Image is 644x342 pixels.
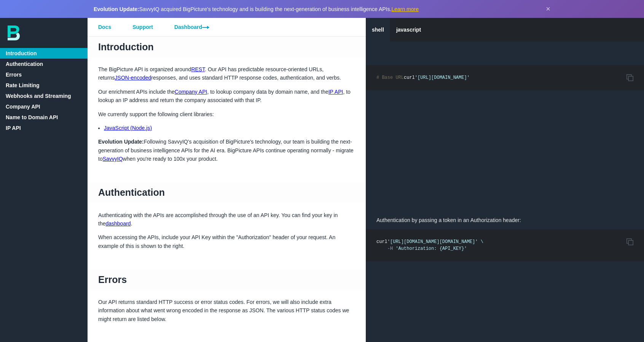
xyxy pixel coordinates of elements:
code: curl [376,239,483,251]
a: Docs [88,18,122,36]
span: 'Authorization: {API_KEY}' [395,246,467,251]
p: Our enrichment APIs include the , to lookup company data by domain name, and the , to lookup an I... [88,88,366,105]
p: We currently support the following client libraries: [88,110,366,118]
a: IP API [328,89,343,95]
a: Company API [175,89,207,95]
h1: Authentication [88,182,366,203]
p: The BigPicture API is organized around . Our API has predictable resource-oriented URLs, returns ... [88,65,366,82]
span: '[URL][DOMAIN_NAME]' [415,75,470,80]
span: -H [387,246,393,251]
span: \ [481,239,483,245]
h1: Errors [88,269,366,290]
a: Dashboard [164,18,220,36]
a: javascript [390,18,427,42]
a: Support [122,18,164,36]
a: JSON-encoded [115,75,151,81]
strong: Evolution Update: [98,139,144,145]
p: Our API returns standard HTTP success or error status codes. For errors, we will also include ext... [88,298,366,323]
h1: Introduction [88,37,366,57]
span: '[URL][DOMAIN_NAME][DOMAIN_NAME]' [387,239,478,245]
p: Authenticating with the APIs are accomplished through the use of an API key. You can find your ke... [88,211,366,228]
p: Authentication by passing a token in an Authorization header: [366,211,644,229]
span: # Base URL [376,75,404,80]
p: Following SavvyIQ's acquisition of BigPicture's technology, our team is building the next-generat... [88,137,366,163]
a: REST [191,66,205,72]
strong: Evolution Update: [94,6,139,12]
button: Dismiss announcement [546,5,550,13]
img: bp-logo-B-teal.svg [8,26,20,40]
a: Learn more [391,6,419,12]
a: SavvyIQ [103,156,123,162]
a: dashboard [105,221,131,227]
span: SavvyIQ acquired BigPicture's technology and is building the next-generation of business intellig... [94,6,419,12]
code: curl [376,75,470,80]
p: When accessing the APIs, include your API Key within the "Authorization" header of your request. ... [88,233,366,250]
a: shell [366,18,390,42]
a: JavaScript (Node.js) [104,125,152,131]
